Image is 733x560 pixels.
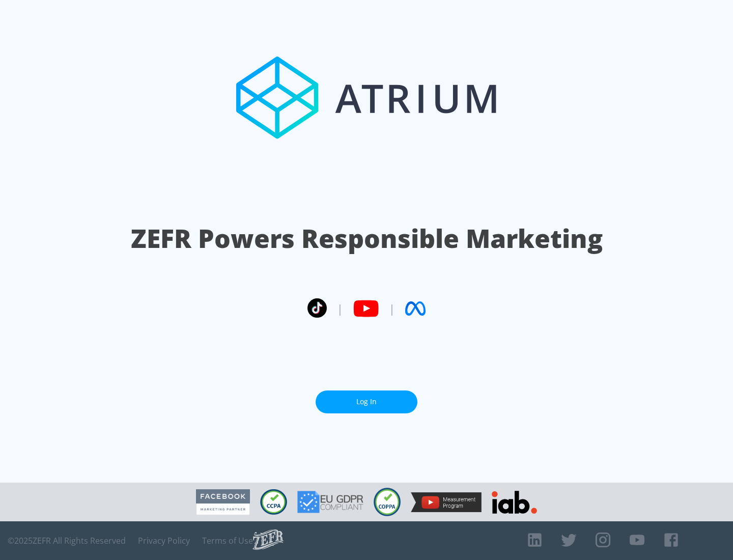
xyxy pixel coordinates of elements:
a: Terms of Use [202,536,253,546]
img: CCPA Compliant [260,489,287,515]
a: Log In [316,390,417,413]
img: Facebook Marketing Partner [196,489,250,515]
span: | [389,301,395,316]
img: YouTube Measurement Program [411,492,482,512]
h1: ZEFR Powers Responsible Marketing [131,221,603,256]
a: Privacy Policy [138,536,190,546]
img: COPPA Compliant [374,488,401,516]
span: © 2025 ZEFR All Rights Reserved [8,536,126,546]
img: GDPR Compliant [297,491,363,513]
img: IAB [492,491,537,514]
span: | [337,301,343,316]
